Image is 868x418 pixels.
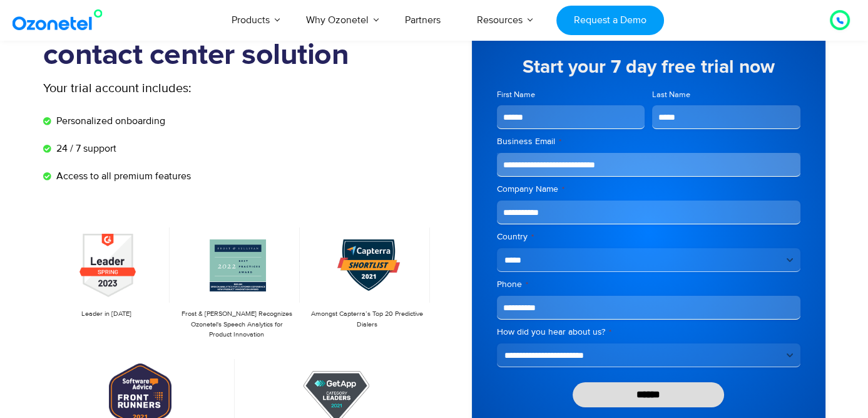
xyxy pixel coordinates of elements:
[310,309,424,330] p: Amongst Capterra’s Top 20 Predictive Dialers
[53,113,165,128] span: Personalized onboarding
[497,278,800,291] label: Phone
[497,231,800,243] label: Country
[53,141,116,156] span: 24 / 7 support
[43,79,340,98] p: Your trial account includes:
[49,309,163,320] p: Leader in [DATE]
[652,89,800,101] label: Last Name
[497,326,800,338] label: How did you hear about us?
[53,169,191,184] span: Access to all premium features
[497,135,800,148] label: Business Email
[180,309,294,340] p: Frost & [PERSON_NAME] Recognizes Ozonetel's Speech Analytics for Product Innovation
[497,183,800,196] label: Company Name
[497,58,800,76] h5: Start your 7 day free trial now
[556,6,663,35] a: Request a Demo
[497,89,645,101] label: First Name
